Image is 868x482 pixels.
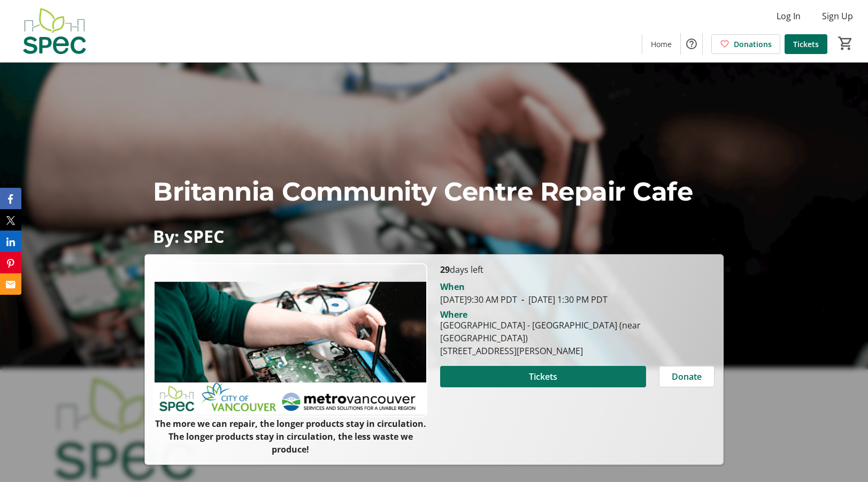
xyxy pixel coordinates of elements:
[517,294,528,305] span: -
[440,310,467,319] div: Where
[529,370,557,383] span: Tickets
[813,7,862,25] button: Sign Up
[440,345,714,357] div: [STREET_ADDRESS][PERSON_NAME]
[155,418,426,455] strong: The more we can repair, the longer products stay in circulation. The longer products stay in circ...
[711,34,780,54] a: Donations
[440,366,646,387] button: Tickets
[734,39,772,50] span: Donations
[153,176,693,207] sup: Britannia Community Centre Repair Cafe
[777,10,801,22] span: Log In
[517,294,608,305] span: [DATE] 1:30 PM PDT
[440,263,714,276] p: days left
[822,10,853,22] span: Sign Up
[836,34,855,53] button: Cart
[768,7,809,25] button: Log In
[153,263,427,417] img: Campaign CTA Media Photo
[440,280,465,293] div: When
[651,39,672,50] span: Home
[681,33,702,55] button: Help
[793,39,819,50] span: Tickets
[785,34,827,54] a: Tickets
[659,366,715,387] button: Donate
[672,370,702,383] span: Donate
[440,264,450,276] span: 29
[642,34,680,54] a: Home
[440,294,517,305] span: [DATE] 9:30 AM PDT
[440,319,714,345] div: [GEOGRAPHIC_DATA] - [GEOGRAPHIC_DATA] (near [GEOGRAPHIC_DATA])
[153,227,715,246] p: By: SPEC
[6,4,102,58] img: SPEC's Logo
